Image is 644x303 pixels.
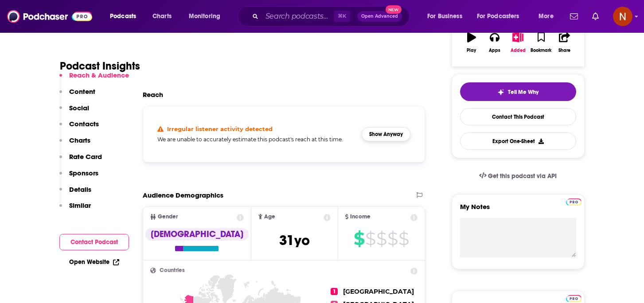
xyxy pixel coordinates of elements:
[558,48,570,53] div: Share
[511,48,526,53] div: Added
[69,258,119,266] a: Open Website
[566,197,582,206] a: Pro website
[343,287,414,295] span: [GEOGRAPHIC_DATA]
[488,172,557,180] span: Get this podcast via API
[467,48,476,53] div: Play
[167,125,273,132] h4: Irregular listener activity detected
[143,191,223,199] h2: Audience Demographics
[59,87,95,104] button: Content
[264,214,275,220] span: Age
[460,27,483,58] button: Play
[246,6,418,27] div: Search podcasts, credits, & more...
[361,14,398,19] span: Open Advanced
[566,295,582,302] img: Podchaser Pro
[59,152,102,169] button: Rate Card
[152,10,172,23] span: Charts
[472,165,564,187] a: Get this podcast via API
[59,136,90,152] button: Charts
[357,11,402,22] button: Open AdvancedNew
[59,120,99,136] button: Contacts
[530,27,553,58] button: Bookmark
[460,82,576,101] button: tell me why sparkleTell Me Why
[104,9,148,23] button: open menu
[143,90,163,99] h2: Reach
[471,9,532,23] button: open menu
[158,214,178,220] span: Gender
[387,232,398,246] span: $
[59,234,129,250] button: Contact Podcast
[589,9,602,24] a: Show notifications dropdown
[69,71,129,79] p: Reach & Audience
[279,232,310,249] span: 31 yo
[483,27,506,58] button: Apps
[7,8,92,25] img: Podchaser - Follow, Share and Rate Podcasts
[147,9,177,23] a: Charts
[69,169,98,177] p: Sponsors
[427,10,462,23] span: For Business
[354,232,364,246] span: $
[398,232,409,246] span: $
[365,232,375,246] span: $
[60,59,140,73] h1: Podcast Insights
[421,9,473,23] button: open menu
[145,228,249,241] div: [DEMOGRAPHIC_DATA]
[59,201,91,218] button: Similar
[566,198,582,206] img: Podchaser Pro
[508,89,539,96] span: Tell Me Why
[59,185,91,202] button: Details
[386,5,402,14] span: New
[362,127,410,141] button: Show Anyway
[69,201,91,210] p: Similar
[489,48,500,53] div: Apps
[566,294,582,302] a: Pro website
[553,27,576,58] button: Share
[59,71,129,87] button: Reach & Audience
[331,288,338,295] span: 1
[262,9,334,23] input: Search podcasts, credits, & more...
[189,10,220,23] span: Monitoring
[460,202,576,218] label: My Notes
[376,232,386,246] span: $
[183,9,232,23] button: open menu
[160,268,185,273] span: Countries
[613,7,632,26] img: User Profile
[59,104,89,120] button: Social
[613,7,632,26] span: Logged in as AdelNBM
[477,10,519,23] span: For Podcasters
[69,120,99,128] p: Contacts
[531,48,551,53] div: Bookmark
[69,104,89,112] p: Social
[566,9,582,24] a: Show notifications dropdown
[334,11,350,22] span: ⌘ K
[532,9,565,23] button: open menu
[69,185,91,194] p: Details
[506,27,529,58] button: Added
[69,152,102,161] p: Rate Card
[539,10,554,23] span: More
[613,7,632,26] button: Show profile menu
[69,136,90,144] p: Charts
[69,87,95,96] p: Content
[497,89,504,96] img: tell me why sparkle
[59,169,98,185] button: Sponsors
[157,136,355,143] h5: We are unable to accurately estimate this podcast's reach at this time.
[350,214,371,220] span: Income
[110,10,136,23] span: Podcasts
[460,132,576,150] button: Export One-Sheet
[460,108,576,125] a: Contact This Podcast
